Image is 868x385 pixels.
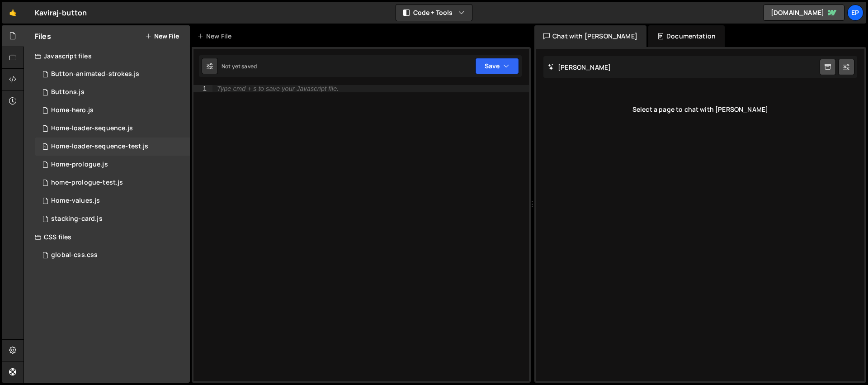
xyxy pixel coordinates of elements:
[35,101,190,119] div: 16061/43948.js
[51,179,123,187] div: home-prologue-test.js
[193,85,212,92] div: 1
[145,33,179,40] button: New File
[475,58,519,74] button: Save
[51,197,100,205] div: Home-values.js
[35,210,190,228] div: 16061/44833.js
[35,7,87,18] div: Kaviraj-button
[24,228,190,246] div: CSS files
[51,88,85,96] div: Buttons.js
[222,62,257,70] div: Not yet saved
[35,174,190,192] div: 16061/44087.js
[51,70,139,78] div: Button-animated-strokes.js
[51,161,108,169] div: Home-prologue.js
[534,25,646,47] div: Chat with [PERSON_NAME]
[35,246,190,264] div: 16061/43261.css
[543,91,857,128] div: Select a page to chat with [PERSON_NAME]
[24,47,190,65] div: Javascript files
[197,32,235,41] div: New File
[51,106,94,114] div: Home-hero.js
[35,119,190,138] div: 16061/43594.js
[35,31,51,41] h2: Files
[763,5,844,21] a: [DOMAIN_NAME]
[648,25,725,47] div: Documentation
[396,5,472,21] button: Code + Tools
[35,83,190,101] div: 16061/43050.js
[2,2,24,24] a: 🤙
[51,251,98,259] div: global-css.css
[217,86,339,92] div: Type cmd + s to save your Javascript file.
[35,65,190,83] div: 16061/43947.js
[35,138,190,156] div: 16061/44088.js
[51,215,103,223] div: stacking-card.js
[42,144,48,151] span: 1
[35,192,190,210] div: 16061/43950.js
[847,5,863,21] a: Ep
[35,156,190,174] div: 16061/43249.js
[51,124,133,133] div: Home-loader-sequence.js
[548,63,611,71] h2: [PERSON_NAME]
[51,143,148,151] div: Home-loader-sequence-test.js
